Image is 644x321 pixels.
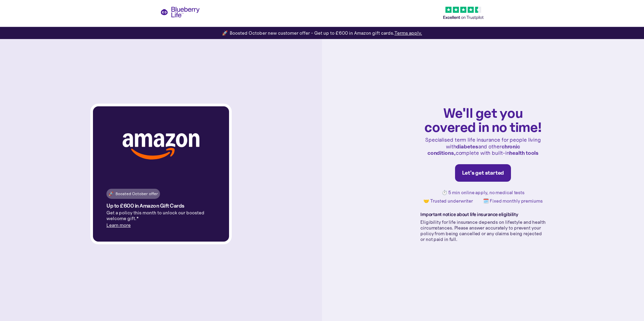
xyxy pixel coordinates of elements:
[394,30,422,36] a: Terms apply.
[420,211,518,217] strong: Important notice about life insurance eligibility
[455,164,511,182] a: Let's get started
[420,106,546,134] h1: We'll get you covered in no time!
[106,222,131,228] a: Learn more
[420,219,546,242] p: Eligibility for life insurance depends on lifestyle and health circumstances. Please answer accur...
[442,190,524,195] p: ⏱️ 5 min online apply, no medical tests
[427,143,520,156] strong: chronic conditions,
[509,149,539,156] strong: health tools
[222,30,422,36] div: 🚀 Boosted October new customer offer - Get up to £600 in Amazon gift cards.
[423,198,473,204] p: 🤝 Trusted underwriter
[462,170,504,176] div: Let's get started
[456,143,478,150] strong: diabetes
[106,203,185,209] h4: Up to £600 in Amazon Gift Cards
[483,198,543,204] p: 🗓️ Fixed monthly premiums
[420,137,546,156] p: Specialised term life insurance for people living with and other complete with built-in
[108,190,158,197] div: 🚀 Boosted October offer
[106,210,216,221] p: Get a policy this month to unlock our boosted welcome gift.*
